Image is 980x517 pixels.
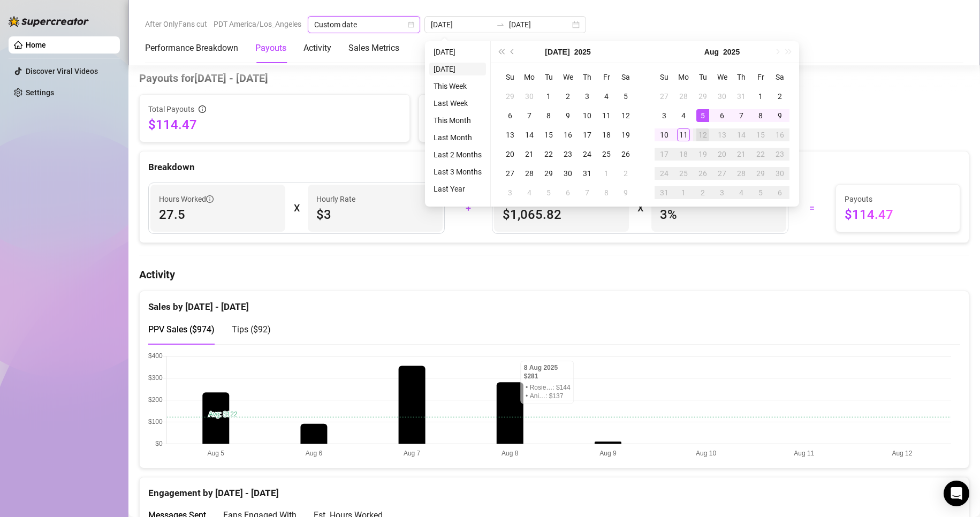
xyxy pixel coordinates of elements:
[751,164,770,183] td: 2025-08-29
[578,125,597,145] td: 2025-07-17
[658,167,671,180] div: 24
[616,183,635,202] td: 2025-08-09
[148,160,960,174] div: Breakdown
[139,71,969,86] h4: Payouts for [DATE] - [DATE]
[712,106,732,125] td: 2025-08-06
[495,41,507,63] button: Last year (Control + left)
[561,90,574,103] div: 2
[674,106,693,125] td: 2025-08-04
[26,67,98,75] a: Discover Viral Videos
[677,109,690,122] div: 4
[660,206,778,223] span: 3 %
[674,183,693,202] td: 2025-09-01
[712,183,732,202] td: 2025-09-03
[770,87,789,106] td: 2025-08-02
[139,267,969,282] h4: Activity
[500,67,520,87] th: Su
[845,206,951,223] span: $114.47
[504,148,516,161] div: 20
[655,106,674,125] td: 2025-08-03
[773,128,786,141] div: 16
[578,106,597,125] td: 2025-07-10
[597,125,616,145] td: 2025-07-18
[712,87,732,106] td: 2025-07-30
[732,164,751,183] td: 2025-08-28
[148,103,194,115] span: Total Payouts
[581,148,594,161] div: 24
[735,167,748,180] div: 28
[26,88,54,97] a: Settings
[558,164,578,183] td: 2025-07-30
[770,145,789,164] td: 2025-08-23
[704,41,719,63] button: Choose a month
[712,145,732,164] td: 2025-08-20
[597,164,616,183] td: 2025-08-01
[693,106,712,125] td: 2025-08-05
[496,20,505,29] span: swap-right
[732,145,751,164] td: 2025-08-21
[712,67,732,87] th: We
[539,145,558,164] td: 2025-07-22
[754,148,767,161] div: 22
[674,164,693,183] td: 2025-08-25
[581,167,594,180] div: 31
[520,67,539,87] th: Mo
[578,87,597,106] td: 2025-07-03
[619,90,632,103] div: 5
[206,195,214,203] span: info-circle
[9,16,89,27] img: logo-BBDzfeDw.svg
[542,109,555,122] div: 8
[674,145,693,164] td: 2025-08-18
[732,67,751,87] th: Th
[655,145,674,164] td: 2025-08-17
[616,87,635,106] td: 2025-07-05
[674,87,693,106] td: 2025-07-28
[523,109,536,122] div: 7
[716,186,728,199] div: 3
[148,291,960,314] div: Sales by [DATE] - [DATE]
[696,128,709,141] div: 12
[655,183,674,202] td: 2025-08-31
[520,183,539,202] td: 2025-08-04
[558,145,578,164] td: 2025-07-23
[732,106,751,125] td: 2025-08-07
[148,324,215,334] span: PPV Sales ( $974 )
[542,148,555,161] div: 22
[597,145,616,164] td: 2025-07-25
[523,167,536,180] div: 28
[539,183,558,202] td: 2025-08-05
[693,67,712,87] th: Tu
[578,164,597,183] td: 2025-07-31
[503,206,620,223] span: $1,065.82
[581,90,594,103] div: 3
[316,193,355,205] article: Hourly Rate
[619,167,632,180] div: 2
[314,17,414,33] span: Custom date
[600,109,613,122] div: 11
[754,186,767,199] div: 5
[500,106,520,125] td: 2025-07-06
[773,167,786,180] div: 30
[578,183,597,202] td: 2025-08-07
[542,167,555,180] div: 29
[561,186,574,199] div: 6
[581,109,594,122] div: 10
[504,186,516,199] div: 3
[751,183,770,202] td: 2025-09-05
[696,90,709,103] div: 29
[751,145,770,164] td: 2025-08-22
[658,128,671,141] div: 10
[429,148,486,161] li: Last 2 Months
[696,109,709,122] div: 5
[26,41,46,49] a: Home
[539,164,558,183] td: 2025-07-29
[751,125,770,145] td: 2025-08-15
[754,90,767,103] div: 1
[539,106,558,125] td: 2025-07-08
[597,67,616,87] th: Fr
[581,128,594,141] div: 17
[677,167,690,180] div: 25
[199,105,206,113] span: info-circle
[754,128,767,141] div: 15
[145,16,207,32] span: After OnlyFans cut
